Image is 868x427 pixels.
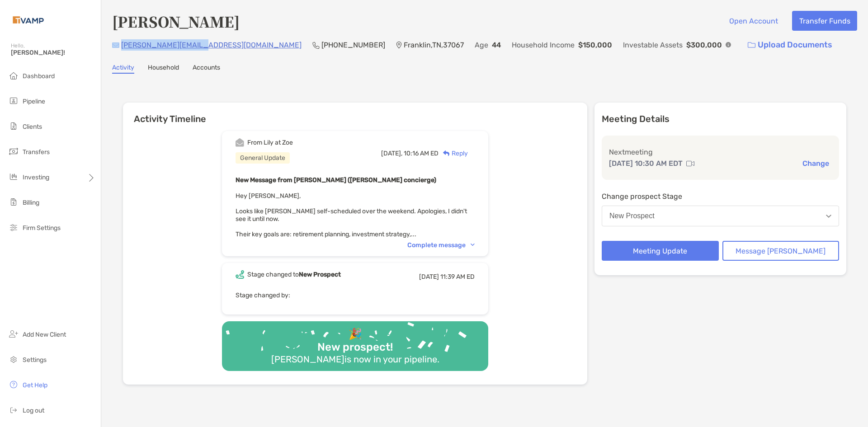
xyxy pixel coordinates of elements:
img: firm-settings icon [8,222,19,233]
b: New Prospect [299,271,341,278]
button: Meeting Update [602,241,719,261]
span: Investing [23,174,49,181]
span: [DATE] [419,273,439,281]
img: Event icon [236,270,244,279]
p: Next meeting [609,146,832,158]
img: Zoe Logo [11,4,46,36]
img: add_new_client icon [8,328,19,339]
div: 🎉 [345,328,366,341]
div: General Update [236,152,290,164]
span: [PERSON_NAME]! [11,49,95,56]
img: communication type [686,160,694,167]
button: Message [PERSON_NAME] [722,241,840,261]
img: Phone Icon [312,42,320,49]
img: billing icon [8,197,19,207]
img: logout icon [8,404,19,415]
span: Log out [23,407,44,414]
p: [PERSON_NAME][EMAIL_ADDRESS][DOMAIN_NAME] [121,39,302,51]
span: Transfers [23,148,50,156]
img: Open dropdown arrow [826,215,831,218]
img: pipeline icon [8,95,19,106]
span: Pipeline [23,98,45,105]
span: Dashboard [23,72,55,80]
img: transfers icon [8,146,19,157]
p: Change prospect Stage [602,191,839,202]
a: Activity [112,64,134,74]
span: Get Help [23,381,47,389]
img: Location Icon [396,42,402,49]
p: Franklin , TN , 37067 [404,39,464,51]
h4: [PERSON_NAME] [112,11,240,32]
div: Stage changed to [247,271,341,278]
span: Add New Client [23,331,66,338]
p: Investable Assets [623,39,683,51]
button: New Prospect [602,206,839,226]
p: Household Income [512,39,575,51]
img: dashboard icon [8,70,19,81]
p: 44 [492,39,501,51]
img: Info Icon [726,42,731,47]
img: Chevron icon [471,244,475,246]
div: New Prospect [609,212,655,220]
span: Hey [PERSON_NAME], Looks like [PERSON_NAME] self-scheduled over the weekend. Apologies, I didn't ... [236,192,467,238]
div: [PERSON_NAME] is now in your pipeline. [268,354,443,365]
span: Firm Settings [23,224,61,232]
p: [DATE] 10:30 AM EDT [609,158,683,169]
button: Change [800,159,832,168]
p: Stage changed by: [236,290,475,301]
img: settings icon [8,354,19,365]
img: clients icon [8,121,19,131]
img: button icon [748,42,755,48]
div: From Lily at Zoe [247,139,293,146]
span: Settings [23,356,47,364]
img: Event icon [236,138,244,147]
img: investing icon [8,171,19,182]
img: get-help icon [8,379,19,390]
p: $300,000 [686,39,722,51]
img: Confetti [222,321,488,363]
p: $150,000 [578,39,612,51]
a: Accounts [193,64,220,74]
div: Reply [439,149,468,158]
p: Meeting Details [602,113,839,125]
span: Clients [23,123,42,131]
div: New prospect! [314,341,396,354]
button: Open Account [722,11,785,31]
span: Billing [23,199,39,206]
span: 11:39 AM ED [440,273,475,281]
a: Upload Documents [742,35,838,55]
p: [PHONE_NUMBER] [321,39,385,51]
a: Household [148,64,179,74]
div: Complete message [407,241,475,249]
span: 10:16 AM ED [404,150,439,157]
img: Reply icon [443,150,450,156]
span: [DATE], [381,150,402,157]
b: New Message from [PERSON_NAME] ([PERSON_NAME] concierge) [236,176,436,184]
button: Transfer Funds [792,11,857,31]
h6: Activity Timeline [123,103,587,124]
img: Email Icon [112,42,119,48]
p: Age [475,39,488,51]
